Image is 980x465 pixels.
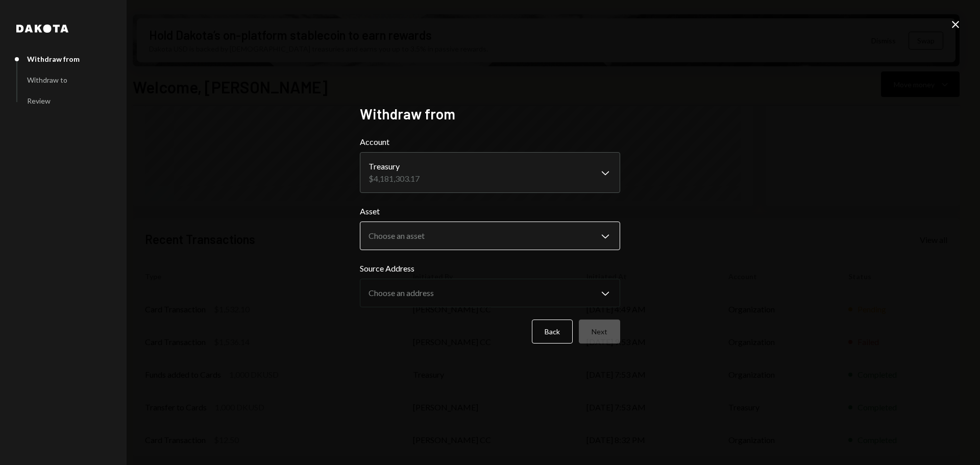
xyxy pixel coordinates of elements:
[360,262,620,275] label: Source Address
[360,104,620,124] h2: Withdraw from
[360,222,620,250] button: Asset
[532,320,573,344] button: Back
[27,96,51,105] div: Review
[27,76,67,84] div: Withdraw to
[360,205,620,217] label: Asset
[360,279,620,307] button: Source Address
[27,55,80,63] div: Withdraw from
[360,152,620,193] button: Account
[360,136,620,148] label: Account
